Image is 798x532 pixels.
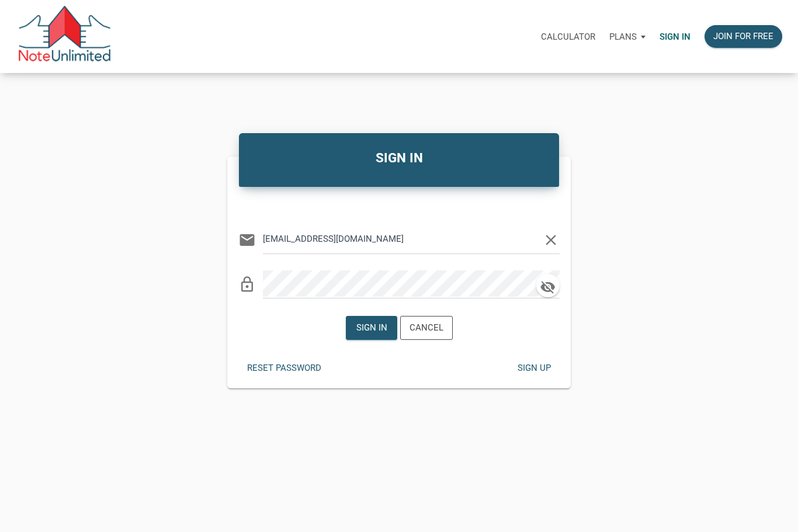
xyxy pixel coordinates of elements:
[248,148,550,168] h4: SIGN IN
[518,361,551,375] div: Sign up
[602,18,653,55] a: Plans
[609,32,637,42] p: Plans
[356,321,387,335] div: Sign in
[238,276,256,293] i: lock_outline
[660,32,691,42] p: Sign in
[410,321,443,335] div: Cancel
[508,357,560,380] button: Sign up
[541,32,595,42] p: Calculator
[542,231,560,249] i: clear
[238,357,330,380] button: Reset password
[400,316,453,340] button: Cancel
[346,316,397,340] button: Sign in
[534,18,602,55] a: Calculator
[238,231,256,249] i: email
[705,25,782,48] button: Join for free
[713,30,773,43] div: Join for free
[698,18,789,55] a: Join for free
[18,6,112,67] img: NoteUnlimited
[247,361,321,375] div: Reset password
[263,226,542,252] input: Email
[653,18,698,55] a: Sign in
[602,19,653,54] button: Plans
